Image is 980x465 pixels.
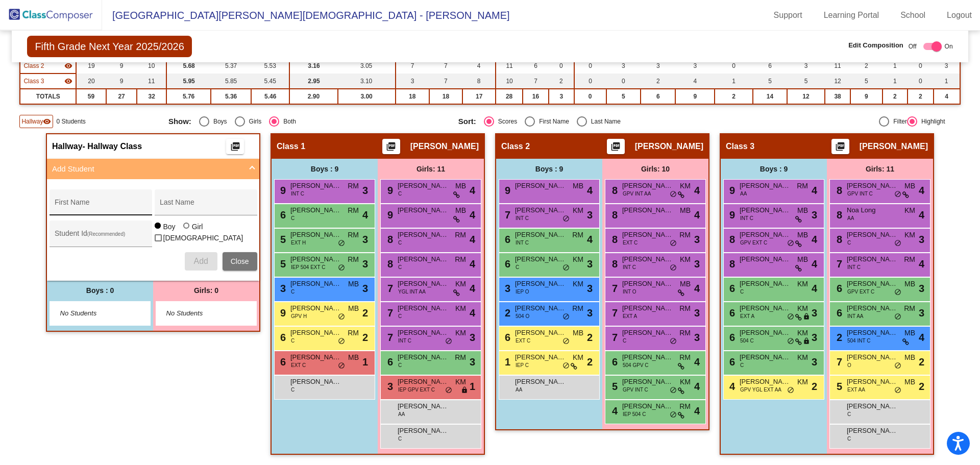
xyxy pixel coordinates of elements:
td: 9 [675,89,715,104]
td: 7 [429,74,462,89]
span: 8 [834,209,842,221]
span: [PERSON_NAME] [290,230,341,240]
td: 11 [496,58,523,74]
td: 1 [934,74,960,89]
div: Boys [209,117,227,126]
td: 7 [523,74,549,89]
span: do_not_disturb_alt [670,239,677,248]
span: Close [231,257,249,265]
span: INT C [623,263,636,271]
div: Girls: 10 [602,159,708,179]
td: 11 [825,58,851,74]
span: 3 [587,281,593,296]
span: Noa Long [847,205,898,215]
div: Boys : 9 [496,159,602,179]
a: Logout [939,7,980,23]
span: MB [455,205,466,216]
span: 9 [278,185,286,196]
span: do_not_disturb_alt [894,190,901,199]
td: 0 [574,74,606,89]
td: TOTALS [20,89,76,104]
td: 5 [753,74,787,89]
span: 4 [587,232,593,247]
span: [DEMOGRAPHIC_DATA] [163,232,243,244]
span: 6 [502,234,510,245]
td: 18 [429,89,462,104]
td: 18 [396,89,429,104]
td: 2 [715,89,753,104]
span: [PERSON_NAME] [860,141,928,152]
span: 4 [587,183,593,198]
td: 3 [787,58,825,74]
span: C [398,190,402,198]
span: 3 [502,283,510,294]
span: [PERSON_NAME] [740,254,791,264]
span: MB [573,181,583,191]
td: 19 [76,58,106,74]
td: 0 [908,74,934,89]
mat-icon: picture_as_pdf [834,141,846,156]
td: 6 [641,89,675,104]
span: 3 [694,256,700,272]
td: 20 [76,74,106,89]
td: 4 [462,58,496,74]
span: [PERSON_NAME] [398,181,449,191]
span: MB [680,279,691,289]
span: 7 [609,283,618,294]
span: 4 [362,207,368,223]
td: 5.53 [251,58,289,74]
span: INT C [516,214,529,222]
span: [PERSON_NAME] Force [515,230,566,240]
span: C [516,263,519,271]
mat-icon: visibility [64,62,72,70]
span: RM [455,254,466,265]
span: KM [573,254,583,265]
div: Boys : 9 [721,159,827,179]
td: 3 [606,58,641,74]
span: 9 [727,209,735,221]
td: 5.45 [251,74,289,89]
span: [PERSON_NAME] [740,230,791,240]
span: GPV INT C [847,190,873,198]
span: 0 Students [56,117,85,126]
td: 3 [641,58,675,74]
span: On [945,42,953,51]
span: do_not_disturb_alt [338,264,345,272]
span: 4 [812,183,817,198]
td: 38 [825,89,851,104]
span: 7 [834,258,842,270]
td: 2 [641,74,675,89]
span: C [291,288,295,296]
div: Filter [889,117,907,126]
span: [PERSON_NAME] [622,205,673,215]
div: Boy [163,222,176,232]
span: 7 [385,283,393,294]
span: C [398,263,402,271]
span: [PERSON_NAME] [622,230,673,240]
span: do_not_disturb_alt [670,190,677,199]
span: GPV INT AA [623,190,651,198]
td: 5.95 [166,74,211,89]
td: 12 [825,74,851,89]
span: RM [455,230,466,240]
span: [GEOGRAPHIC_DATA][PERSON_NAME][DEMOGRAPHIC_DATA] - [PERSON_NAME] [102,7,510,23]
mat-icon: visibility [64,77,72,85]
span: Edit Composition [848,40,903,51]
td: 0 [606,74,641,89]
span: [PERSON_NAME] [515,181,566,191]
span: [PERSON_NAME] [290,279,341,289]
td: 5.68 [166,58,211,74]
span: 4 [470,232,475,247]
span: 4 [812,232,817,247]
td: 11 [137,74,166,89]
span: 4 [470,256,475,272]
span: IEP 504 EXT C [291,263,325,271]
span: Fifth Grade Next Year 2025/2026 [27,36,191,57]
td: 9 [106,74,137,89]
span: KM [573,279,583,289]
td: 4 [675,74,715,89]
span: Class 3 [23,77,44,86]
span: 9 [502,185,510,196]
td: 3.00 [338,89,396,104]
span: do_not_disturb_alt [562,264,570,272]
